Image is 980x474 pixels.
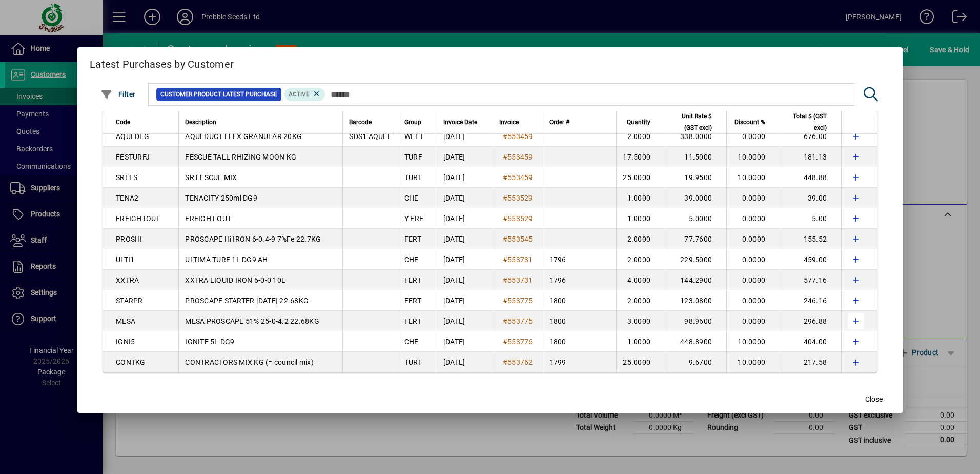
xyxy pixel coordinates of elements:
[665,167,726,188] td: 19.9500
[865,394,883,405] span: Close
[116,194,138,202] span: TENA2
[349,116,372,128] span: Barcode
[437,126,493,147] td: [DATE]
[503,317,507,325] span: #
[616,270,665,290] td: 4.0000
[503,194,507,202] span: #
[116,214,160,223] span: FREIGHTOUT
[116,235,142,243] span: PROSHI
[185,116,336,128] div: Description
[503,276,507,284] span: #
[780,331,841,352] td: 404.00
[507,173,533,182] span: 553459
[185,235,321,243] span: PROSCAPE Hi IRON 6-0.4-9 7%Fe 22.7KG
[443,116,486,128] div: Invoice Date
[185,317,319,325] span: MESA PROSCAPE 51% 25-0-4.2 22.68KG
[116,116,130,128] span: Code
[404,173,422,182] span: TURF
[726,126,780,147] td: 0.0000
[726,311,780,331] td: 0.0000
[499,315,537,327] a: #553775
[780,229,841,249] td: 155.52
[507,338,533,346] span: 553776
[780,167,841,188] td: 448.88
[185,173,237,182] span: SR FESCUE MIX
[185,116,216,128] span: Description
[616,311,665,331] td: 3.0000
[726,229,780,249] td: 0.0000
[543,249,617,270] td: 1796
[289,91,310,98] span: Active
[116,358,146,366] span: CONTKG
[284,88,325,101] mat-chip: Product Activation Status: Active
[404,153,422,161] span: TURF
[616,208,665,229] td: 1.0000
[349,116,392,128] div: Barcode
[404,116,431,128] div: Group
[543,270,617,290] td: 1796
[665,331,726,352] td: 448.8900
[349,132,392,141] span: SDS1:AQUEF
[507,214,533,223] span: 553529
[185,276,285,284] span: XXTRA LIQUID IRON 6-0-0 10L
[98,85,138,104] button: Filter
[185,153,296,161] span: FESCUE TALL RHIZING MOON KG
[116,276,139,284] span: XXTRA
[726,147,780,167] td: 10.0000
[543,311,617,331] td: 1800
[786,111,836,133] div: Total $ (GST excl)
[404,276,421,284] span: FERT
[623,116,660,128] div: Quantity
[503,132,507,141] span: #
[185,194,257,202] span: TENACITY 250ml DG9
[499,357,537,368] a: #553762
[503,153,507,161] span: #
[780,188,841,208] td: 39.00
[437,208,493,229] td: [DATE]
[665,126,726,147] td: 338.0000
[507,276,533,284] span: 553731
[404,116,421,128] span: Group
[665,270,726,290] td: 144.2900
[507,317,533,325] span: 553775
[185,214,231,223] span: FREIGHT OUT
[499,172,537,183] a: #553459
[857,390,890,409] button: Close
[780,147,841,167] td: 181.13
[503,358,507,366] span: #
[616,167,665,188] td: 25.0000
[507,358,533,366] span: 553762
[780,208,841,229] td: 5.00
[726,167,780,188] td: 10.0000
[185,132,302,141] span: AQUEDUCT FLEX GRANULAR 20KG
[404,338,419,346] span: CHE
[665,249,726,270] td: 229.5000
[665,188,726,208] td: 39.0000
[437,188,493,208] td: [DATE]
[437,311,493,331] td: [DATE]
[503,173,507,182] span: #
[443,116,477,128] span: Invoice Date
[437,249,493,270] td: [DATE]
[404,132,423,141] span: WETT
[780,290,841,311] td: 246.16
[671,111,721,133] div: Unit Rate $ (GST excl)
[543,290,617,311] td: 1800
[507,235,533,243] span: 553545
[185,338,234,346] span: IGNITE 5L DG9
[507,132,533,141] span: 553459
[503,235,507,243] span: #
[404,235,421,243] span: FERT
[499,213,537,224] a: #553529
[733,116,774,128] div: Discount %
[437,331,493,352] td: [DATE]
[499,295,537,306] a: #553775
[185,358,314,366] span: CONTRACTORS MIX KG (= council mix)
[780,249,841,270] td: 459.00
[503,214,507,223] span: #
[665,229,726,249] td: 77.7600
[616,147,665,167] td: 17.5000
[437,352,493,372] td: [DATE]
[499,233,537,245] a: #553545
[116,297,143,305] span: STARPR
